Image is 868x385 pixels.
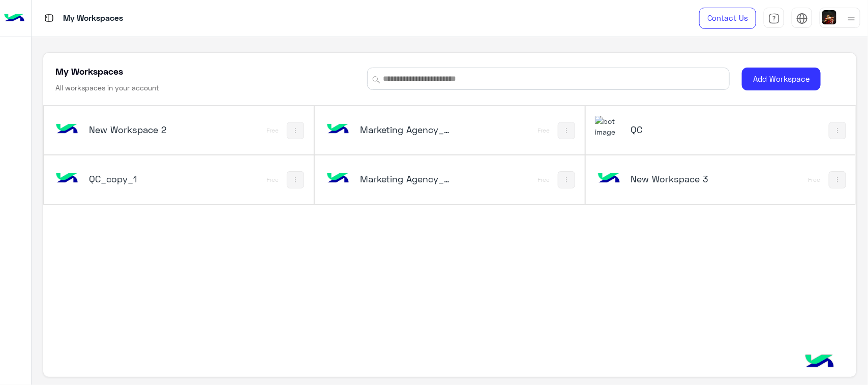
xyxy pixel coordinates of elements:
[768,13,780,24] img: tab
[324,165,352,192] img: bot image
[742,68,821,90] button: Add Workspace
[845,12,858,25] img: profile
[537,126,550,135] div: Free
[802,344,837,380] img: hulul-logo.png
[809,176,821,184] div: Free
[89,173,179,185] h5: QC_copy_1
[360,123,451,136] h5: Marketing Agency_copy_1
[266,126,279,135] div: Free
[53,116,81,143] img: bot image
[631,173,721,185] h5: New Workspace 3
[699,8,756,29] a: Contact Us
[764,8,784,29] a: tab
[55,65,123,77] h5: My Workspaces
[89,123,179,136] h5: New Workspace 2
[63,12,123,25] p: My Workspaces
[53,165,81,192] img: bot image
[55,83,159,93] h6: All workspaces in your account
[631,123,721,136] h5: QC
[595,116,622,138] img: 197426356791770
[43,12,55,24] img: tab
[4,8,24,29] img: Logo
[266,176,279,184] div: Free
[537,176,550,184] div: Free
[796,13,808,24] img: tab
[595,165,622,192] img: bot image
[822,10,836,24] img: userImage
[324,116,352,143] img: bot image
[360,173,451,185] h5: Marketing Agency_copy_1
